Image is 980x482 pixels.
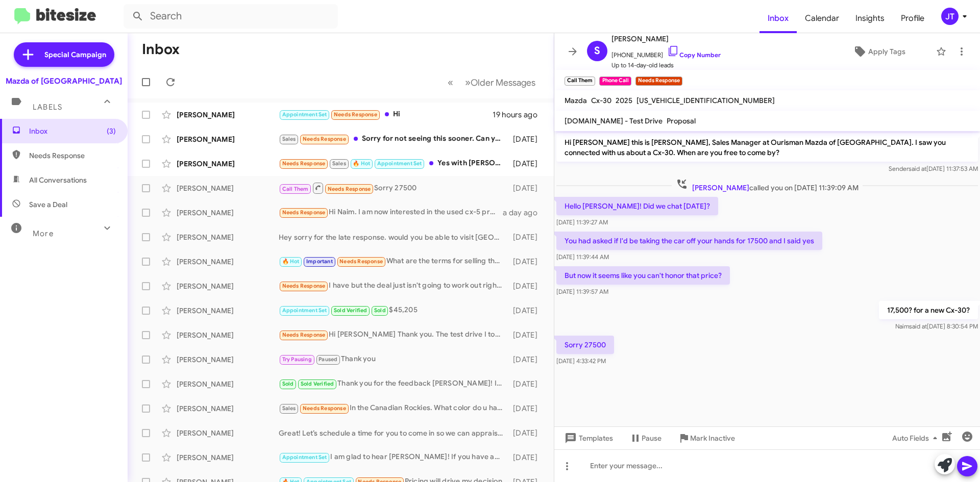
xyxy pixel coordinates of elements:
div: [DATE] [508,330,546,340]
div: Yes with [PERSON_NAME] [279,158,508,169]
div: [PERSON_NAME] [177,452,279,463]
div: [DATE] [508,354,546,365]
span: (3) [107,126,116,136]
span: Sold Verified [334,307,367,314]
p: Hi [PERSON_NAME] this is [PERSON_NAME], Sales Manager at Ourisman Mazda of [GEOGRAPHIC_DATA]. I s... [556,133,978,162]
a: Copy Number [667,51,721,59]
span: Paused [318,356,337,363]
div: [DATE] [508,306,546,316]
button: Pause [621,429,670,447]
button: Apply Tags [826,42,931,61]
small: Needs Response [635,77,682,86]
div: [PERSON_NAME] [177,403,279,414]
span: Appointment Set [282,307,327,314]
span: Sales [282,136,296,142]
div: [PERSON_NAME] [177,306,279,316]
span: Pause [642,429,661,447]
span: said at [909,322,927,330]
span: » [465,76,471,89]
span: Sales [282,405,296,412]
span: 🔥 Hot [282,258,300,265]
input: Search [124,4,338,29]
button: Templates [554,429,621,447]
span: Older Messages [471,77,535,88]
div: [PERSON_NAME] [177,354,279,365]
span: Appointment Set [282,111,327,118]
button: Auto Fields [884,429,949,447]
span: Needs Response [328,186,371,192]
span: Up to 14-day-old leads [611,60,721,70]
div: Hi [PERSON_NAME] Thank you. The test drive I took was a matter of seeing if the CX-30 would meet ... [279,329,508,341]
div: [DATE] [508,159,546,169]
span: [PERSON_NAME] [692,183,749,192]
span: Apply Tags [868,42,905,61]
div: In the Canadian Rockies. What color do u have for the cx90 phew top of the line? [279,402,508,414]
nav: Page navigation example [442,72,542,93]
small: Call Them [565,77,595,86]
span: [DATE] 4:33:42 PM [556,357,606,365]
div: Sorry 27500 [279,182,508,194]
div: [DATE] [508,232,546,242]
div: [PERSON_NAME] [177,281,279,291]
span: Insights [847,4,893,33]
span: All Conversations [29,175,87,185]
a: Calendar [797,4,847,33]
span: 2025 [616,96,632,105]
span: Appointment Set [377,160,422,167]
div: [PERSON_NAME] [177,208,279,218]
div: a day ago [503,208,546,218]
div: [DATE] [508,183,546,193]
span: More [33,229,54,238]
div: Mazda of [GEOGRAPHIC_DATA] [6,76,122,86]
span: [DOMAIN_NAME] - Test Drive [565,116,663,125]
div: Hi Naim. I am now interested in the used cx-5 premium on your lot. Is it still available? [279,207,503,218]
a: Special Campaign [14,42,114,67]
span: [PHONE_NUMBER] [611,45,721,60]
span: Auto Fields [892,429,941,447]
span: Sender [DATE] 11:37:53 AM [889,165,978,172]
span: Needs Response [29,150,116,161]
span: [DATE] 11:39:44 AM [556,253,609,261]
div: JT [941,8,959,25]
span: Call Them [282,186,309,192]
span: Inbox [29,126,116,136]
div: [PERSON_NAME] [177,379,279,389]
div: What are the terms for selling the cx-9 before end of lease? [279,256,508,267]
p: Hello [PERSON_NAME]! Did we chat [DATE]? [556,197,718,215]
span: Needs Response [282,160,326,167]
span: [US_VEHICLE_IDENTIFICATION_NUMBER] [636,96,775,105]
span: Save a Deal [29,199,67,210]
span: Labels [33,103,62,112]
div: [PERSON_NAME] [177,183,279,193]
div: I have but the deal just isn't going to work out right now. [279,280,508,292]
span: Sold Verified [301,380,334,387]
a: Profile [893,4,933,33]
span: Needs Response [282,332,326,338]
span: Appointment Set [282,454,327,461]
span: Naim [DATE] 8:30:54 PM [895,322,978,330]
a: Inbox [759,4,797,33]
span: Sales [332,160,346,167]
span: Needs Response [334,111,377,118]
span: Needs Response [303,136,346,142]
small: Phone Call [599,77,631,86]
p: 17,500? for a new Cx-30? [879,301,978,319]
p: You had asked if I'd be taking the car off your hands for 17500 and I said yes [556,232,822,250]
span: Special Campaign [44,49,106,60]
span: « [448,76,453,89]
div: [PERSON_NAME] [177,232,279,242]
span: [PERSON_NAME] [611,33,721,45]
div: 19 hours ago [493,110,546,120]
button: JT [933,8,969,25]
div: [DATE] [508,281,546,291]
div: [DATE] [508,428,546,438]
div: Hey sorry for the late response. would you be able to visit [GEOGRAPHIC_DATA] this weekend so we ... [279,232,508,242]
div: [PERSON_NAME] [177,428,279,438]
span: 🔥 Hot [353,160,370,167]
div: [PERSON_NAME] [177,134,279,144]
span: Needs Response [282,209,326,216]
span: Needs Response [282,283,326,289]
button: Previous [442,72,459,93]
div: Sorry for not seeing this sooner. Can you send me pricing using the 3.9% for 72 months and the $7... [279,133,508,145]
